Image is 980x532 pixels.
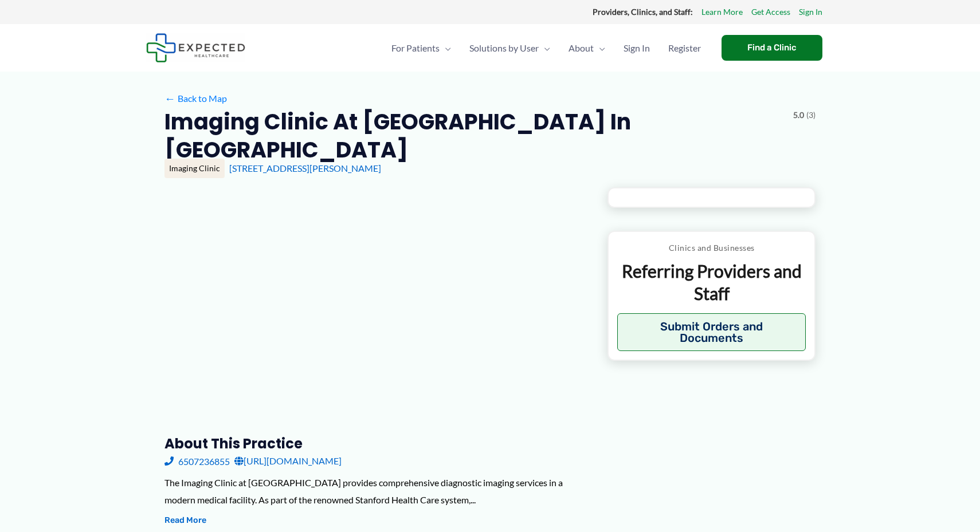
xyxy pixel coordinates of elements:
[164,159,225,178] div: Imaging Clinic
[793,108,804,123] span: 5.0
[382,28,710,68] nav: Primary Site Navigation
[593,7,693,17] strong: Providers, Clinics, and Staff:
[229,163,381,174] a: [STREET_ADDRESS][PERSON_NAME]
[594,28,605,68] span: Menu Toggle
[722,35,822,61] a: Find a Clinic
[659,28,710,68] a: Register
[460,28,559,68] a: Solutions by UserMenu Toggle
[164,514,206,527] button: Read More
[559,28,614,68] a: AboutMenu Toggle
[440,28,451,68] span: Menu Toggle
[617,260,806,305] p: Referring Providers and Staff
[806,108,816,123] span: (3)
[164,93,175,104] span: ←
[164,435,589,452] h3: About this practice
[146,33,245,62] img: Expected Healthcare Logo - side, dark font, small
[469,28,539,68] span: Solutions by User
[164,90,227,107] a: ←Back to Map
[391,28,440,68] span: For Patients
[539,28,550,68] span: Menu Toggle
[617,313,806,351] button: Submit Orders and Documents
[164,108,784,164] h2: Imaging Clinic at [GEOGRAPHIC_DATA] in [GEOGRAPHIC_DATA]
[799,5,822,19] a: Sign In
[701,5,743,19] a: Learn More
[617,241,806,255] p: Clinics and Businesses
[614,28,659,68] a: Sign In
[624,28,650,68] span: Sign In
[569,28,594,68] span: About
[164,452,230,470] a: 6507236855
[234,452,342,470] a: [URL][DOMAIN_NAME]
[751,5,790,19] a: Get Access
[382,28,460,68] a: For PatientsMenu Toggle
[668,28,701,68] span: Register
[164,474,589,508] div: The Imaging Clinic at [GEOGRAPHIC_DATA] provides comprehensive diagnostic imaging services in a m...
